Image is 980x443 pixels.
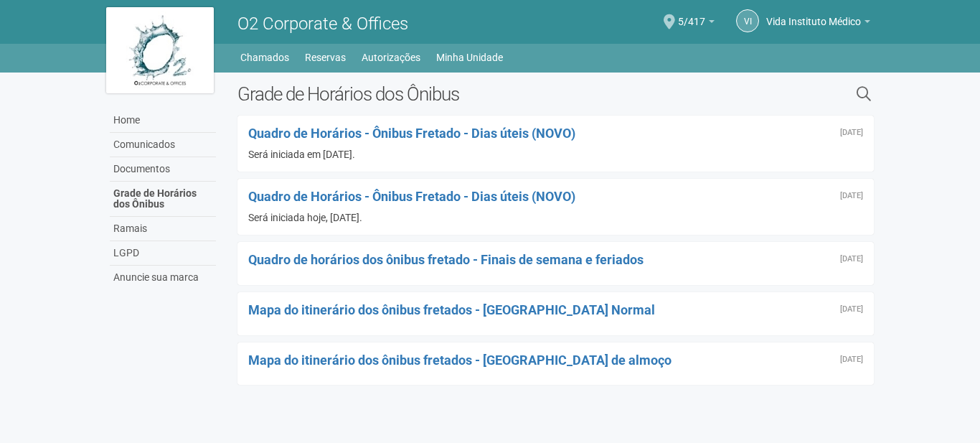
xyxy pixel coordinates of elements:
div: Sexta-feira, 24 de janeiro de 2025 às 19:36 [840,129,863,137]
img: logo.jpg [106,7,214,93]
h2: Grade de Horários dos Ônibus [237,83,709,105]
a: Anuncie sua marca [110,266,216,289]
div: Sexta-feira, 23 de outubro de 2020 às 16:53 [840,355,863,364]
a: Vida Instituto Médico [766,18,870,29]
a: 5/417 [678,18,715,29]
div: Será iniciada em [DATE]. [248,148,863,161]
span: Vida Instituto Médico [766,2,861,27]
a: Chamados [240,47,289,67]
div: Segunda-feira, 13 de maio de 2024 às 11:08 [840,192,863,200]
span: 5/417 [678,2,705,27]
a: Quadro de Horários - Ônibus Fretado - Dias úteis (NOVO) [248,126,575,141]
a: Minha Unidade [436,47,503,67]
a: Quadro de Horários - Ônibus Fretado - Dias úteis (NOVO) [248,189,575,204]
div: Será iniciada hoje, [DATE]. [248,211,863,224]
a: Autorizações [362,47,420,67]
a: Home [110,108,216,133]
a: LGPD [110,241,216,266]
a: VI [736,9,759,32]
a: Grade de Horários dos Ônibus [110,182,216,217]
a: Quadro de horários dos ônibus fretado - Finais de semana e feriados [248,252,644,267]
a: Mapa do itinerário dos ônibus fretados - [GEOGRAPHIC_DATA] Normal [248,302,655,317]
div: Sexta-feira, 23 de outubro de 2020 às 16:55 [840,255,863,264]
a: Comunicados [110,133,216,157]
span: O2 Corporate & Offices [237,14,408,34]
a: Reservas [305,47,346,67]
a: Documentos [110,157,216,182]
a: Mapa do itinerário dos ônibus fretados - [GEOGRAPHIC_DATA] de almoço [248,353,672,368]
a: Ramais [110,217,216,241]
div: Sexta-feira, 23 de outubro de 2020 às 16:54 [840,305,863,314]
